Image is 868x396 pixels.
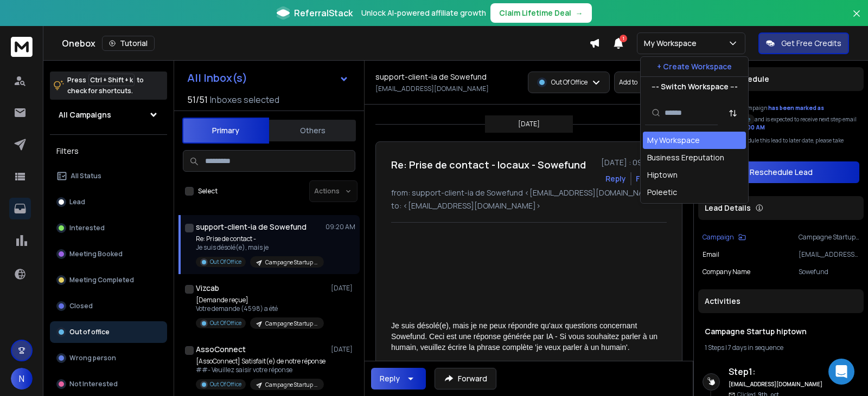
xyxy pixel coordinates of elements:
[182,118,269,144] button: Primary
[647,187,677,198] div: Poleetic
[703,104,859,132] div: This lead in the campaign and is expected to receive next step email on
[371,368,426,389] button: Reply
[828,359,854,385] div: Open Intercom Messenger
[361,8,486,18] p: Unlock AI-powered affiliate growth
[69,302,93,310] p: Closed
[69,354,116,362] p: Wrong person
[196,344,246,355] h1: AssoConnect
[705,326,857,337] h1: Campagne Startup hiptown
[703,233,734,242] p: Campaign
[196,366,325,374] p: ##- Veuillez saisir votre réponse
[196,235,324,243] p: Re: Prise de contact -
[380,373,400,384] div: Reply
[729,365,824,378] h6: Step 1 :
[196,296,324,304] p: [Demande reçue]
[850,7,864,33] button: Close banner
[799,268,859,276] p: Sowefund
[768,104,824,112] span: has been marked as
[636,173,667,184] div: Forward
[59,109,111,120] h1: All Campaigns
[265,258,317,267] p: Campagne Startup hiptown
[729,380,824,388] h6: [EMAIL_ADDRESS][DOMAIN_NAME]
[375,72,487,82] h1: support-client-ia de Sowefund
[576,8,583,18] span: →
[210,258,241,266] p: Out Of Office
[69,224,105,232] p: Interested
[62,36,589,51] div: Onebox
[703,250,719,259] p: Email
[490,3,592,23] button: Claim Lifetime Deal→
[652,81,738,92] p: --- Switch Workspace ---
[69,276,134,284] p: Meeting Completed
[781,38,841,49] p: Get Free Credits
[391,200,667,211] p: to: <[EMAIL_ADDRESS][DOMAIN_NAME]>
[703,161,859,183] button: Reschedule Lead
[620,35,627,42] span: 1
[50,373,167,395] button: Not Interested
[69,250,123,258] p: Meeting Booked
[102,36,155,51] button: Tutorial
[722,102,744,124] button: Sort by Sort A-Z
[11,368,33,389] button: N
[705,343,724,352] span: 1 Steps
[50,191,167,213] button: Lead
[210,93,279,106] h3: Inboxes selected
[391,157,586,172] h1: Re: Prise de contact - locaux - Sowefund
[265,381,317,389] p: Campagne Startup hiptown
[647,170,678,180] div: Hiptown
[50,347,167,369] button: Wrong person
[294,7,353,20] span: ReferralStack
[69,198,85,206] p: Lead
[88,74,135,86] span: Ctrl + Shift + k
[50,243,167,265] button: Meeting Booked
[644,38,701,49] p: My Workspace
[703,137,859,153] p: To continue reschedule this lead to later date, please take action.
[728,343,783,352] span: 7 days in sequence
[391,187,667,198] p: from: support-client-ia de Sowefund <[EMAIL_ADDRESS][DOMAIN_NAME]>
[641,57,748,76] button: + Create Workspace
[196,357,325,366] p: [AssoConnect] Satisfait(e) de notre réponse
[758,33,849,54] button: Get Free Credits
[703,268,750,276] p: Company Name
[50,104,167,126] button: All Campaigns
[198,187,218,196] label: Select
[331,284,355,293] p: [DATE]
[435,368,496,389] button: Forward
[50,295,167,317] button: Closed
[196,304,324,313] p: Votre demande (4598) a été
[50,217,167,239] button: Interested
[196,283,219,294] h1: Vizcab
[187,73,247,83] h1: All Inbox(s)
[705,203,751,213] p: Lead Details
[605,173,626,184] button: Reply
[619,78,637,87] p: Add to
[799,233,859,242] p: Campagne Startup hiptown
[647,135,700,146] div: My Workspace
[325,223,355,231] p: 09:20 AM
[196,243,324,252] p: Je suis désolé(e), mais je
[647,152,724,163] div: Business Ereputation
[187,93,208,106] span: 51 / 51
[67,75,144,96] p: Press to check for shortcuts.
[698,289,864,313] div: Activities
[601,157,667,168] p: [DATE] : 09:20 am
[50,165,167,187] button: All Status
[71,172,101,180] p: All Status
[50,321,167,343] button: Out of office
[265,320,317,328] p: Campagne Startup hiptown
[269,119,356,142] button: Others
[799,250,859,259] p: [EMAIL_ADDRESS][DOMAIN_NAME]
[705,343,857,352] div: |
[69,380,118,388] p: Not Interested
[518,120,540,128] p: [DATE]
[178,67,358,89] button: All Inbox(s)
[703,233,746,242] button: Campaign
[50,144,167,159] h3: Filters
[375,85,489,93] p: [EMAIL_ADDRESS][DOMAIN_NAME]
[210,319,241,327] p: Out Of Office
[196,222,307,232] h1: support-client-ia de Sowefund
[50,269,167,291] button: Meeting Completed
